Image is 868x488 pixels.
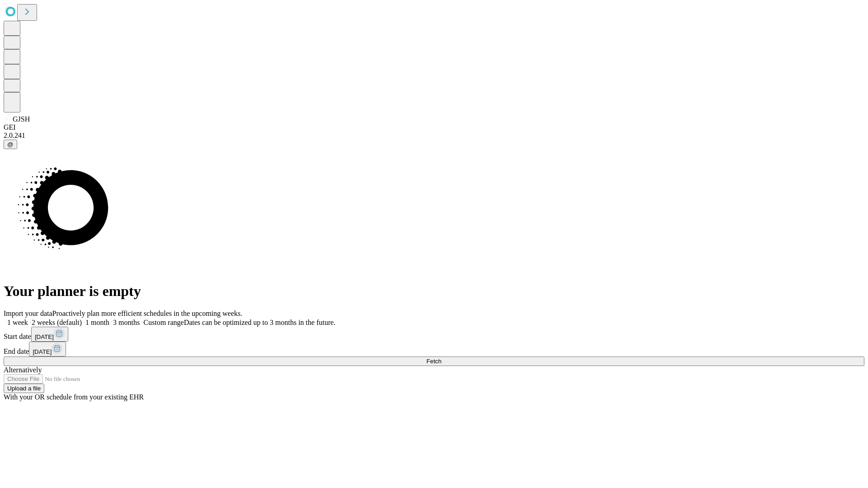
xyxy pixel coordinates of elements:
span: Import your data [4,310,52,317]
h1: Your planner is empty [4,283,864,300]
div: Start date [4,327,864,342]
span: 2 weeks (default) [32,319,82,326]
button: @ [4,140,17,149]
span: Fetch [426,358,441,365]
span: 1 week [7,319,28,326]
span: 1 month [85,319,109,326]
span: With your OR schedule from your existing EHR [4,393,144,401]
div: GEI [4,123,864,131]
span: GJSH [13,115,30,123]
span: [DATE] [33,348,52,355]
span: Custom range [143,319,184,326]
button: [DATE] [31,327,68,342]
div: 2.0.241 [4,131,864,140]
span: Proactively plan more efficient schedules in the upcoming weeks. [52,310,242,317]
button: [DATE] [29,342,66,357]
span: 3 months [113,319,140,326]
span: Dates can be optimized up to 3 months in the future. [184,319,335,326]
button: Upload a file [4,384,44,393]
span: Alternatively [4,366,42,374]
span: [DATE] [35,333,54,340]
button: Fetch [4,357,864,366]
span: @ [7,141,14,148]
div: End date [4,342,864,357]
